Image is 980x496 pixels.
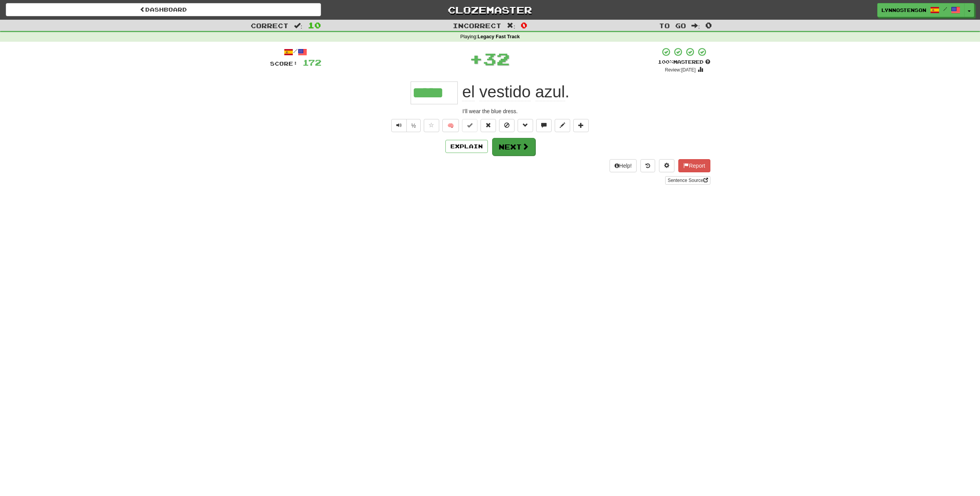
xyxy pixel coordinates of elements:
[521,20,527,30] span: 0
[442,119,459,132] button: 🧠
[270,60,298,67] span: Score:
[877,3,965,17] a: lynnostenson /
[658,59,710,66] div: Mastered
[453,22,501,29] span: Incorrect
[406,119,421,132] button: ½
[659,22,686,29] span: To go
[469,47,483,70] span: +
[536,119,552,132] button: Discuss sentence (alt+u)
[390,119,421,132] div: Text-to-speech controls
[477,34,520,39] strong: Legacy Fast Track
[302,58,321,67] span: 172
[462,83,475,101] span: el
[308,20,321,30] span: 10
[391,119,407,132] button: Play sentence audio (ctl+space)
[424,119,439,132] button: Favorite sentence (alt+f)
[294,22,302,29] span: :
[481,119,496,132] button: Reset to 0% Mastered (alt+r)
[573,119,589,132] button: Add to collection (alt+a)
[658,59,673,65] span: 100 %
[518,119,533,132] button: Grammar (alt+g)
[678,159,710,172] button: Report
[691,22,700,29] span: :
[251,22,289,29] span: Correct
[492,138,535,156] button: Next
[445,140,488,153] button: Explain
[665,67,696,73] small: Review: [DATE]
[270,47,321,57] div: /
[333,3,648,17] a: Clozemaster
[705,20,712,30] span: 0
[881,7,926,14] span: lynnostenson
[665,176,710,185] a: Sentence Source
[640,159,655,172] button: Round history (alt+y)
[6,3,321,16] a: Dashboard
[555,119,570,132] button: Edit sentence (alt+d)
[535,83,565,101] span: azul
[479,83,531,101] span: vestido
[499,119,515,132] button: Ignore sentence (alt+i)
[943,6,947,12] span: /
[610,159,637,172] button: Help!
[462,119,477,132] button: Set this sentence to 100% Mastered (alt+m)
[270,107,710,115] div: I’ll wear the blue dress.
[507,22,515,29] span: :
[458,83,570,101] span: .
[483,49,510,68] span: 32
